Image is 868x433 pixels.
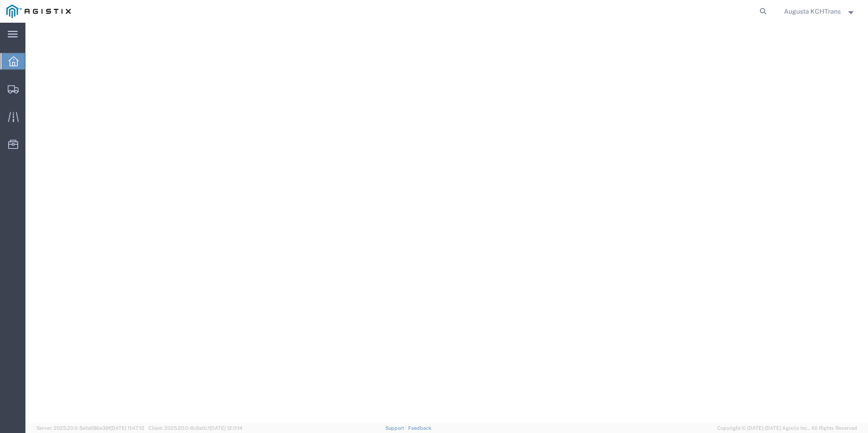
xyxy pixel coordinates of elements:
span: Client: 2025.20.0-8c6e0cf [148,425,242,431]
span: [DATE] 11:47:12 [110,425,144,431]
span: Augusta KCHTrans [784,6,841,16]
a: Support [385,425,408,431]
button: Augusta KCHTrans [784,6,856,17]
img: logo [6,5,71,18]
iframe: FS Legacy Container [25,23,868,423]
span: Copyright © [DATE]-[DATE] Agistix Inc., All Rights Reserved [717,424,857,432]
a: Feedback [408,425,431,431]
span: Server: 2025.20.0-5efa686e39f [36,425,144,431]
span: [DATE] 12:11:14 [210,425,242,431]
